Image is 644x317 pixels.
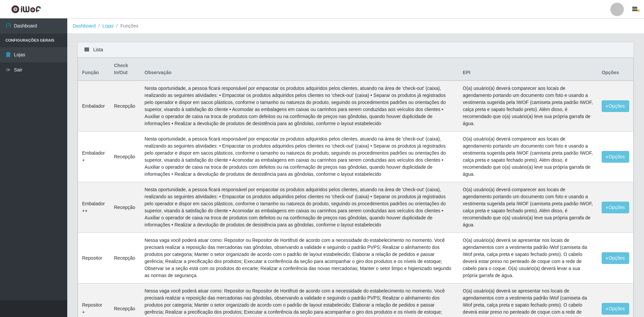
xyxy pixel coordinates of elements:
[78,58,110,81] th: Função
[78,182,110,233] td: Embalador ++
[78,81,110,131] td: Embalador
[141,233,459,283] td: Nessa vaga você poderá atuar como: Repositor ou Repositor de Hortifruti de acordo com a necessida...
[602,151,629,163] button: Opções
[114,22,139,30] li: Funções
[141,81,459,131] td: Nesta oportunidade, a pessoa ficará responsável por empacotar os produtos adquiridos pelos client...
[459,81,598,131] td: O(a) usuário(a) deverá comparecer aos locais de agendamento portando um documento com foto e usan...
[110,182,141,233] td: Recepção
[110,81,141,131] td: Recepção
[459,233,598,283] td: O(a) usuário(a) deverá se apresentar nos locais de agendamentos com a vestimenta padrão iWof (cam...
[102,23,113,29] a: Lojas
[141,58,459,81] th: Observação
[141,182,459,233] td: Nesta oportunidade, a pessoa ficará responsável por empacotar os produtos adquiridos pelos client...
[459,58,598,81] th: EPI
[602,100,629,112] button: Opções
[110,58,141,81] th: Check In/Out
[459,131,598,182] td: O(a) usuário(a) deverá comparecer aos locais de agendamento portando um documento com foto e usan...
[110,233,141,283] td: Recepção
[78,42,634,58] div: Lista
[67,18,644,34] nav: breadcrumb
[78,131,110,182] td: Embalador +
[602,252,629,264] button: Opções
[459,182,598,233] td: O(a) usuário(a) deverá comparecer aos locais de agendamento portando um documento com foto e usan...
[78,233,110,283] td: Repositor
[110,131,141,182] td: Recepção
[602,303,629,315] button: Opções
[11,5,41,13] img: CoreUI Logo
[73,23,96,29] a: Dashboard
[602,202,629,213] button: Opções
[141,131,459,182] td: Nesta oportunidade, a pessoa ficará responsável por empacotar os produtos adquiridos pelos client...
[598,58,633,81] th: Opções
